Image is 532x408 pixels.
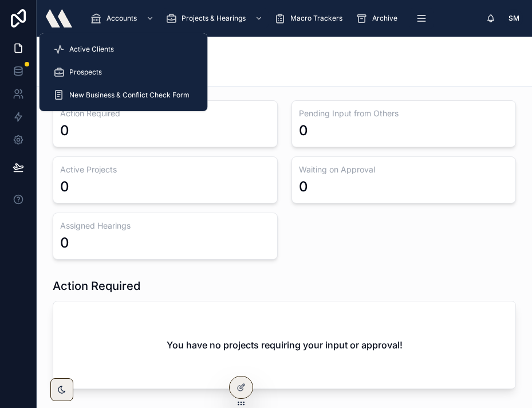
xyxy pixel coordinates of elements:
[290,14,342,23] span: Macro Trackers
[60,234,69,252] div: 0
[53,278,140,294] h1: Action Required
[60,108,270,119] h3: Action Required
[509,14,519,23] span: SM
[87,8,160,29] a: Accounts
[69,45,114,54] span: Active Clients
[299,121,308,140] div: 0
[107,14,137,23] span: Accounts
[46,85,201,105] a: New Business & Conflict Check Form
[81,6,486,31] div: scrollable content
[69,68,102,77] span: Prospects
[162,8,269,29] a: Projects & Hearings
[60,220,270,232] h3: Assigned Hearings
[182,14,246,23] span: Projects & Hearings
[353,8,405,29] a: Archive
[46,62,201,83] a: Prospects
[299,108,509,119] h3: Pending Input from Others
[60,178,69,196] div: 0
[167,338,403,352] h2: You have no projects requiring your input or approval!
[60,121,69,140] div: 0
[46,9,72,28] img: App logo
[271,8,350,29] a: Macro Trackers
[69,91,190,100] span: New Business & Conflict Check Form
[299,164,509,175] h3: Waiting on Approval
[299,178,308,196] div: 0
[372,14,397,23] span: Archive
[46,39,201,60] a: Active Clients
[60,164,270,175] h3: Active Projects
